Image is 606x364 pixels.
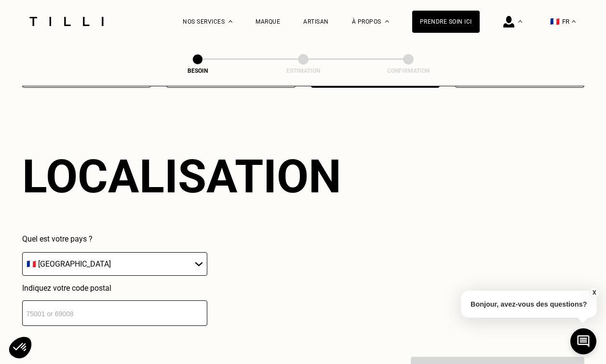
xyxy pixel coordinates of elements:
img: Menu déroulant [518,20,522,23]
a: Marque [256,18,280,25]
button: X [589,287,599,298]
p: Quel est votre pays ? [22,234,207,243]
img: Menu déroulant à propos [385,20,389,23]
p: Indiquez votre code postal [22,283,207,293]
div: Besoin [149,67,246,74]
p: Bonjour, avez-vous des questions? [461,291,597,318]
img: Logo du service de couturière Tilli [26,17,107,26]
img: icône connexion [503,16,514,27]
span: 🇫🇷 [550,17,560,26]
input: 75001 or 69008 [22,300,207,326]
div: Confirmation [360,67,457,74]
a: Artisan [303,18,329,25]
img: Menu déroulant [229,20,232,23]
div: Estimation [255,67,351,74]
img: menu déroulant [572,20,576,23]
a: Prendre soin ici [412,11,480,33]
div: Localisation [22,149,341,203]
